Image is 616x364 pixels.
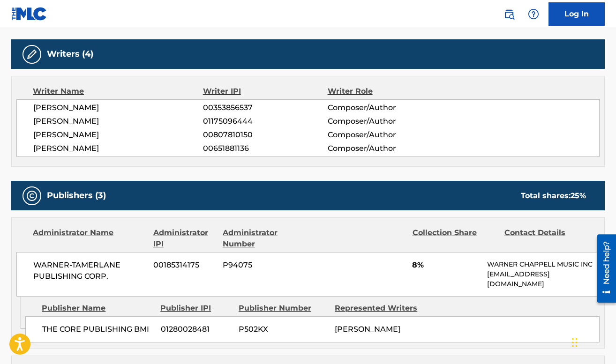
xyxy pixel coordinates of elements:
span: [PERSON_NAME] [33,116,203,127]
div: Administrator Number [223,227,308,250]
p: WARNER CHAPPELL MUSIC INC [487,260,599,269]
img: search [503,8,515,20]
span: [PERSON_NAME] [33,102,203,113]
h5: Publishers (3) [47,190,106,201]
span: 01175096444 [203,116,328,127]
div: Collection Share [413,227,497,250]
span: P94075 [223,260,308,271]
div: Help [524,5,543,23]
div: Administrator Name [33,227,146,250]
img: help [528,8,539,20]
div: Publisher Name [42,303,153,314]
img: Publishers [26,190,38,201]
span: Composer/Author [328,116,441,127]
iframe: Chat Widget [569,319,616,364]
span: 25 % [571,191,586,200]
span: [PERSON_NAME] [335,325,400,334]
div: Writer IPI [203,86,328,97]
span: P502KX [239,324,328,335]
div: Total shares: [521,190,586,201]
div: Drag [572,328,578,357]
span: 00185314175 [153,260,216,271]
span: [PERSON_NAME] [33,143,203,154]
span: Composer/Author [328,143,441,154]
span: Composer/Author [328,129,441,141]
span: 00807810150 [203,129,328,141]
iframe: Resource Center [590,230,616,306]
h5: Writers (4) [47,49,93,59]
div: Writer Name [33,86,203,97]
div: Writer Role [328,86,441,97]
a: Public Search [500,5,518,23]
img: Writers [26,49,38,60]
div: Administrator IPI [153,227,216,250]
a: Log In [548,2,605,26]
div: Publisher IPI [160,303,232,314]
p: [EMAIL_ADDRESS][DOMAIN_NAME] [487,269,599,289]
span: 01280028481 [161,324,232,335]
span: 00651881136 [203,143,328,154]
span: 8% [412,260,480,271]
div: Represented Writers [335,303,424,314]
span: [PERSON_NAME] [33,129,203,141]
span: THE CORE PUBLISHING BMI [42,324,154,335]
span: 00353856537 [203,102,328,113]
span: WARNER-TAMERLANE PUBLISHING CORP. [33,260,146,282]
span: Composer/Author [328,102,441,113]
img: MLC Logo [11,7,47,21]
div: Publisher Number [239,303,328,314]
div: Contact Details [504,227,589,250]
